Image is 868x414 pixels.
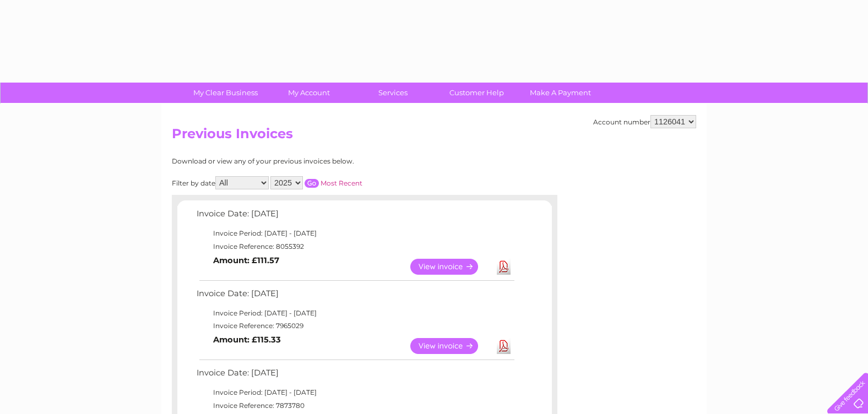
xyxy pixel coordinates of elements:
h2: Previous Invoices [172,126,696,147]
td: Invoice Date: [DATE] [194,286,516,307]
a: Most Recent [321,179,362,187]
a: My Account [264,83,355,103]
td: Invoice Reference: 7965029 [194,319,516,333]
a: Customer Help [431,83,522,103]
a: Services [348,83,438,103]
td: Invoice Reference: 7873780 [194,399,516,412]
b: Amount: £115.33 [213,335,281,345]
td: Invoice Period: [DATE] - [DATE] [194,307,516,320]
div: Account number [593,115,696,128]
b: Amount: £111.57 [213,255,279,265]
td: Invoice Reference: 8055392 [194,240,516,253]
a: Make A Payment [515,83,606,103]
td: Invoice Period: [DATE] - [DATE] [194,227,516,240]
a: Download [497,259,511,275]
td: Invoice Period: [DATE] - [DATE] [194,386,516,399]
a: Download [497,338,511,354]
a: View [410,259,491,275]
td: Invoice Date: [DATE] [194,206,516,227]
td: Invoice Date: [DATE] [194,366,516,386]
div: Filter by date [172,176,461,189]
a: My Clear Business [180,83,271,103]
div: Download or view any of your previous invoices below. [172,157,461,165]
a: View [410,338,491,354]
